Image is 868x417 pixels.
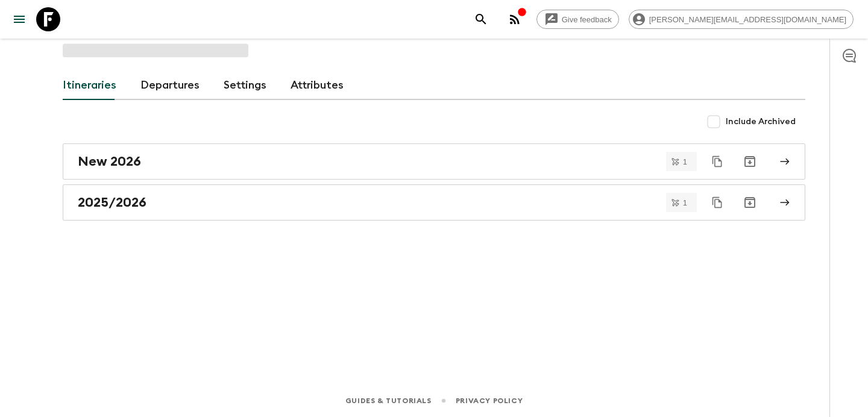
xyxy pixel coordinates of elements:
[706,192,728,213] button: Duplicate
[629,10,854,29] div: [PERSON_NAME][EMAIL_ADDRESS][DOMAIN_NAME]
[7,7,31,31] button: menu
[140,71,200,100] a: Departures
[643,15,853,24] span: [PERSON_NAME][EMAIL_ADDRESS][DOMAIN_NAME]
[676,158,694,166] span: 1
[676,199,694,207] span: 1
[63,71,116,100] a: Itineraries
[78,154,141,169] h2: New 2026
[726,116,796,128] span: Include Archived
[291,71,344,100] a: Attributes
[78,195,146,210] h2: 2025/2026
[536,10,619,29] a: Give feedback
[63,184,805,221] a: 2025/2026
[706,151,728,172] button: Duplicate
[738,190,762,215] button: Archive
[738,149,762,174] button: Archive
[555,15,618,24] span: Give feedback
[224,71,266,100] a: Settings
[345,394,432,407] a: Guides & Tutorials
[456,394,523,407] a: Privacy Policy
[469,7,493,31] button: search adventures
[63,143,805,180] a: New 2026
